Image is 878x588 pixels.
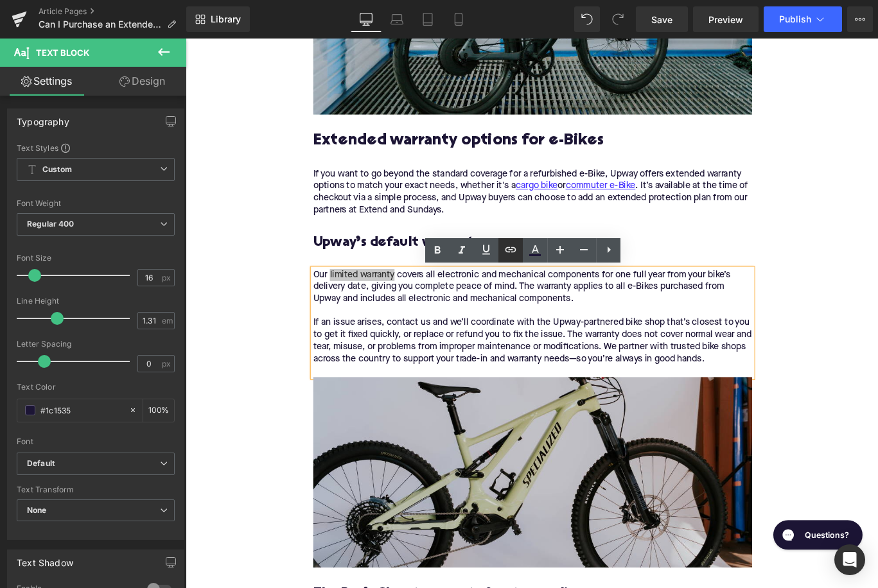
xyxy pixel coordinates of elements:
[412,6,443,32] a: Tablet
[443,6,474,32] a: Mobile
[36,48,89,58] span: Text Block
[17,550,73,568] div: Text Shadow
[17,143,175,153] div: Text Styles
[426,159,505,173] a: commuter e-Bike
[17,109,69,127] div: Typography
[211,13,241,25] span: Library
[162,273,173,282] span: px
[17,437,175,446] div: Font
[27,458,55,469] i: Default
[39,6,186,17] a: Article Pages
[653,536,764,578] iframe: Gorgias live chat messenger
[574,6,600,32] button: Undo
[708,13,743,26] span: Preview
[143,146,636,200] div: If you want to go beyond the standard coverage for a refurbished e-Bike, Upway offers extended wa...
[27,505,47,515] b: None
[17,383,175,392] div: Text Color
[17,199,175,208] div: Font Weight
[143,313,636,367] div: If an issue arises, contact us and we’ll coordinate with the Upway-partnered bike shop that’s clo...
[186,6,250,32] a: New Library
[847,6,873,32] button: More
[96,67,189,96] a: Design
[162,359,173,368] span: px
[764,6,842,32] button: Publish
[351,6,382,32] a: Desktop
[42,164,72,175] b: Custom
[371,159,417,173] a: cargo bike
[693,6,759,32] a: Preview
[382,6,412,32] a: Laptop
[17,254,175,263] div: Font Size
[605,6,631,32] button: Redo
[17,297,175,306] div: Line Height
[40,403,123,417] input: Color
[834,544,865,575] div: Open Intercom Messenger
[143,105,636,145] h2: Extended warranty options for e-Bikes
[17,485,175,494] div: Text Transform
[162,316,173,325] span: em
[17,340,175,349] div: Letter Spacing
[651,13,672,26] span: Save
[779,14,811,24] span: Publish
[143,220,636,259] h3: Upway’s default warranty
[39,19,162,30] span: Can I Purchase an Extended Warranty For a Refurbished E-Bike?
[143,399,174,422] div: %
[143,259,636,380] div: Our limited warranty covers all electronic and mechanical components for one full year from your ...
[27,219,75,229] b: Regular 400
